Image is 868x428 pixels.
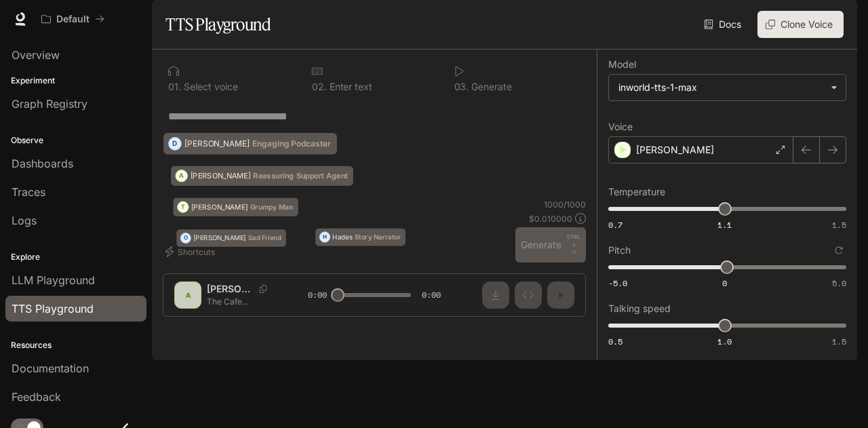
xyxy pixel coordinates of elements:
button: A[PERSON_NAME]Reassuring Support Agent [171,166,353,186]
p: [PERSON_NAME] [636,143,714,157]
p: 0 2 . [312,82,327,92]
span: -5.0 [608,277,627,289]
p: Hades [332,234,352,241]
span: 0.7 [608,219,623,231]
button: Shortcuts [163,241,220,262]
p: Voice [608,122,633,132]
p: Model [608,60,636,69]
p: [PERSON_NAME] [193,235,246,241]
button: HHadesStory Narrator [315,228,406,246]
p: Grumpy Man [250,203,293,210]
span: 1.1 [717,219,732,231]
div: inworld-tts-1-max [609,75,846,100]
button: O[PERSON_NAME]Sad Friend [176,229,286,247]
p: Temperature [608,187,665,197]
p: Story Narrator [355,234,401,241]
p: Default [56,14,90,25]
span: 1.5 [832,336,846,347]
a: Docs [701,11,747,38]
p: 0 3 . [454,82,469,92]
p: [PERSON_NAME] [191,172,251,180]
div: D [169,133,181,155]
span: 5.0 [832,277,846,289]
p: Sad Friend [248,235,281,241]
button: All workspaces [35,5,111,33]
p: Engaging Podcaster [252,140,331,148]
div: A [176,166,187,186]
p: Talking speed [608,304,671,313]
span: 0.5 [608,336,623,347]
p: 0 1 . [168,82,181,92]
p: Pitch [608,246,631,255]
p: Reassuring Support Agent [253,172,347,180]
button: D[PERSON_NAME]Engaging Podcaster [163,133,337,155]
p: Select voice [181,82,238,92]
p: [PERSON_NAME] [184,140,250,148]
div: inworld-tts-1-max [618,81,824,94]
div: H [320,228,330,246]
button: Clone Voice [757,11,844,38]
span: 0 [722,277,727,289]
h1: TTS Playground [165,11,271,38]
span: 1.5 [832,219,846,231]
button: Reset to default [831,243,846,258]
p: [PERSON_NAME] [191,203,248,210]
div: O [181,229,191,247]
button: T[PERSON_NAME]Grumpy Man [173,197,298,216]
span: 1.0 [717,336,732,347]
p: Generate [469,82,511,92]
div: T [178,197,188,216]
p: Enter text [327,82,373,92]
